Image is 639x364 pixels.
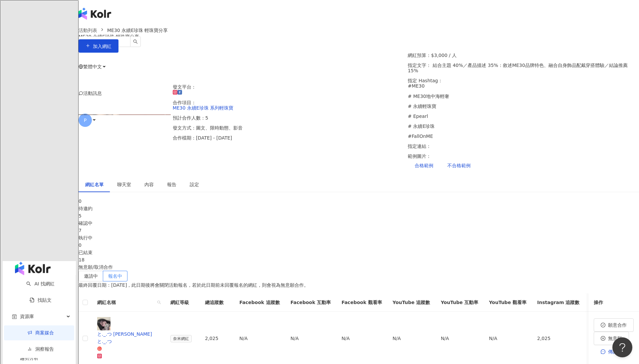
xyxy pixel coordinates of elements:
div: 0 [79,197,639,205]
span: ME30 永續E珍珠 輕珠寶分享 [79,34,139,39]
a: 商案媒合 [27,330,54,335]
p: 發文方式：圖文、限時動態、影音 [173,125,404,131]
button: 合格範例 [408,159,440,172]
span: 活動訊息 [83,91,102,96]
th: Facebook 追蹤數 [234,293,285,312]
p: 最終回覆日期：[DATE]，此日期後將會關閉活動報名，若於此日期前未回覆報名的網紅，則會視為無意願合作。 [79,281,639,289]
div: 確認中 [79,219,639,227]
p: 範例圖片： [408,154,639,172]
div: 無意願/取消合作 [79,263,639,271]
span: 奈米網紅 [170,335,192,342]
span: 資源庫 [20,309,34,324]
div: 0 [79,241,639,249]
p: 網紅預算：$3,000 / 人 [408,53,639,58]
p: # Epearl [408,114,639,119]
div: 設定 [190,181,199,188]
img: logo [15,262,51,275]
span: search [133,39,138,44]
span: 邀請中 [84,273,98,279]
iframe: Help Scout Beacon - Open [612,337,632,357]
img: logo [79,8,111,20]
th: Instagram 追蹤數 [532,293,585,312]
div: 網紅名單 [85,181,104,188]
th: Instagram 互動率 [585,293,638,312]
a: 活動列表 [77,27,99,34]
p: 指定 Hashtag： [408,78,639,139]
div: 執行中 [79,234,639,241]
button: 加入網紅 [79,39,118,53]
p: 指定連結： [408,144,639,149]
button: 傳訊 [594,345,624,358]
p: 預計合作人數：5 [173,115,404,121]
div: 已結束 [79,249,639,256]
th: 網紅等級 [165,293,200,312]
span: 聊天室 [117,182,131,187]
p: 指定文字： 結合主題 40%／產品描述 35%：敘述ME30品牌特色、融合自身飾品配戴穿搭體驗／結論推薦 15% [408,63,639,73]
p: 合作項目： [173,100,404,111]
th: Facebook 觀看率 [336,293,387,312]
span: 願意合作 [608,322,627,328]
th: 操作 [588,293,639,312]
span: search [156,297,162,307]
div: 7 [79,227,639,234]
span: 不合格範例 [447,163,471,168]
div: 內容 [144,181,154,188]
th: 總追蹤數 [200,293,234,312]
button: 願意合作 [594,318,634,332]
span: close-circle [601,336,605,341]
span: 報名中 [108,273,122,279]
a: searchAI 找網紅 [26,281,54,286]
button: 不合格範例 [440,159,478,172]
th: YouTube 追蹤數 [387,293,436,312]
img: KOL Avatar [97,317,110,330]
p: 合作檔期：[DATE] - [DATE] [173,135,404,141]
span: search [157,300,161,304]
p: #ME30 [408,83,639,89]
p: # 永續輕珠寶 [408,104,639,109]
span: message [601,349,605,354]
span: 合格範例 [415,163,433,168]
span: 加入網紅 [93,44,111,49]
span: ME30 永續E珍珠 輕珠寶分享 [107,28,168,33]
span: 無意願 [608,336,622,341]
th: YouTube 觀看率 [484,293,532,312]
p: # 永續E珍珠 [408,124,639,129]
p: #FallOnME [408,134,639,139]
div: 5 [79,212,639,219]
p: # ME30地中海輕奢 [408,94,639,99]
span: 網紅名稱 [97,299,154,306]
th: Facebook 互動率 [285,293,336,312]
a: 找貼文 [30,297,52,303]
div: と._.つ [PERSON_NAME]と._.つ [97,330,160,345]
div: 18 [79,256,639,263]
a: 洞察報告 [27,346,54,352]
p: 發文平台： [173,84,404,95]
div: 報告 [167,181,176,188]
span: P [84,117,87,124]
a: ME30 永續E珍珠 系列輕珠寶 [173,105,234,111]
span: check-circle [601,323,605,327]
th: YouTube 互動率 [435,293,484,312]
button: 無意願 [594,332,629,345]
span: 傳訊 [608,349,617,354]
div: 待邀約 [79,205,639,212]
